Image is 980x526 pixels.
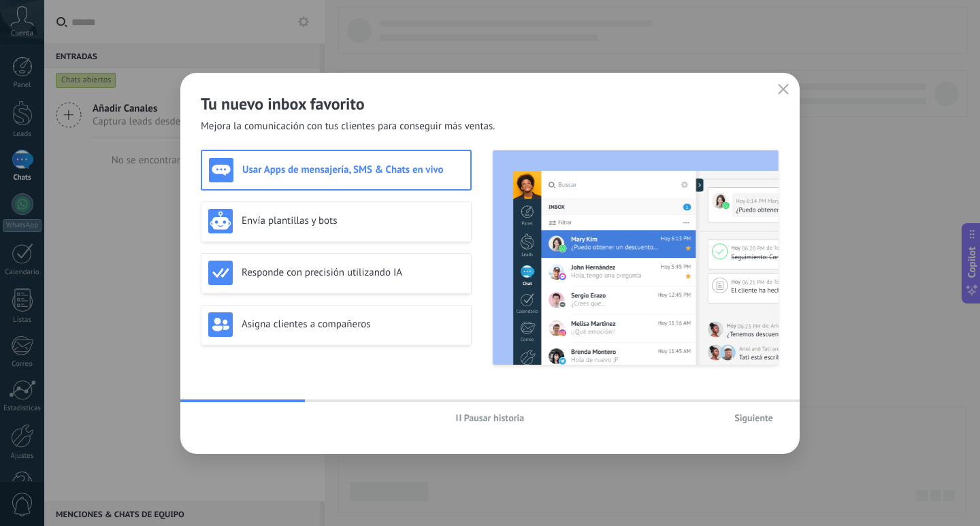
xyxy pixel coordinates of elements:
span: Siguiente [734,413,773,423]
button: Siguiente [728,408,779,428]
h3: Responde con precisión utilizando IA [242,266,464,279]
span: Pausar historia [464,413,525,423]
h3: Usar Apps de mensajería, SMS & Chats en vivo [242,163,463,176]
h2: Tu nuevo inbox favorito [201,93,779,114]
h3: Envía plantillas y bots [242,214,464,227]
button: Pausar historia [450,408,531,428]
span: Mejora la comunicación con tus clientes para conseguir más ventas. [201,120,495,133]
h3: Asigna clientes a compañeros [242,318,464,331]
